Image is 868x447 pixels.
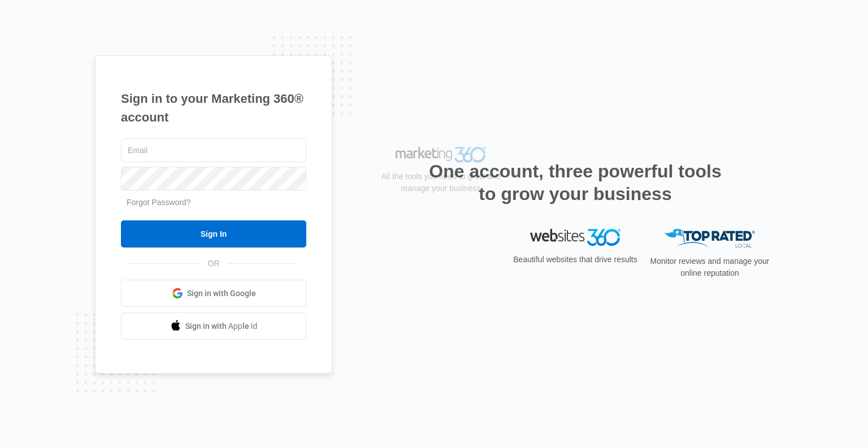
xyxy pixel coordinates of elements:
[665,229,755,248] img: Top Rated Local
[121,220,306,248] input: Sign In
[200,258,228,270] span: OR
[187,288,256,300] span: Sign in with Google
[377,253,504,276] p: All the tools you need to grow and manage your business
[121,280,306,307] a: Sign in with Google
[426,160,725,205] h2: One account, three powerful tools to grow your business
[121,138,306,162] input: Email
[646,255,773,279] p: Monitor reviews and manage your online reputation
[121,313,306,340] a: Sign in with Apple Id
[396,229,486,245] img: Marketing 360
[127,198,191,207] a: Forgot Password?
[512,254,639,266] p: Beautiful websites that drive results
[185,320,258,332] span: Sign in with Apple Id
[530,229,620,245] img: Websites 360
[121,89,306,127] h1: Sign in to your Marketing 360® account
